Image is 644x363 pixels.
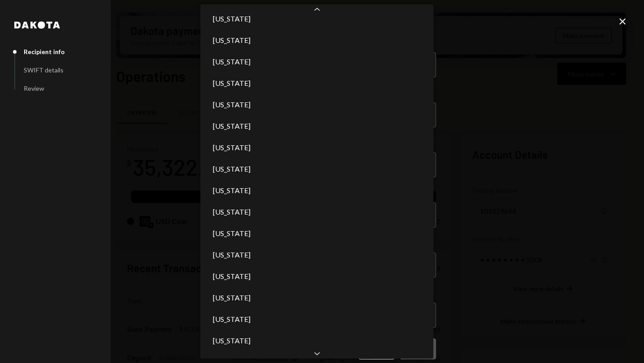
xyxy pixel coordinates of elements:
span: [US_STATE] [213,56,250,67]
span: [US_STATE] [213,99,250,110]
span: [US_STATE] [213,142,250,153]
span: [US_STATE] [213,249,250,260]
span: [US_STATE] [213,271,250,282]
span: [US_STATE] [213,78,250,89]
span: [US_STATE] [213,314,250,325]
span: [US_STATE] [213,292,250,303]
div: SWIFT details [24,66,64,74]
div: Review [24,84,44,92]
span: [US_STATE] [213,207,250,217]
span: [US_STATE] [213,335,250,346]
span: [US_STATE] [213,35,250,46]
span: [US_STATE] [213,121,250,131]
span: [US_STATE] [213,185,250,196]
div: Recipient info [24,48,65,55]
span: [US_STATE] [213,164,250,174]
span: [US_STATE] [213,13,250,24]
span: [US_STATE] [213,228,250,239]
